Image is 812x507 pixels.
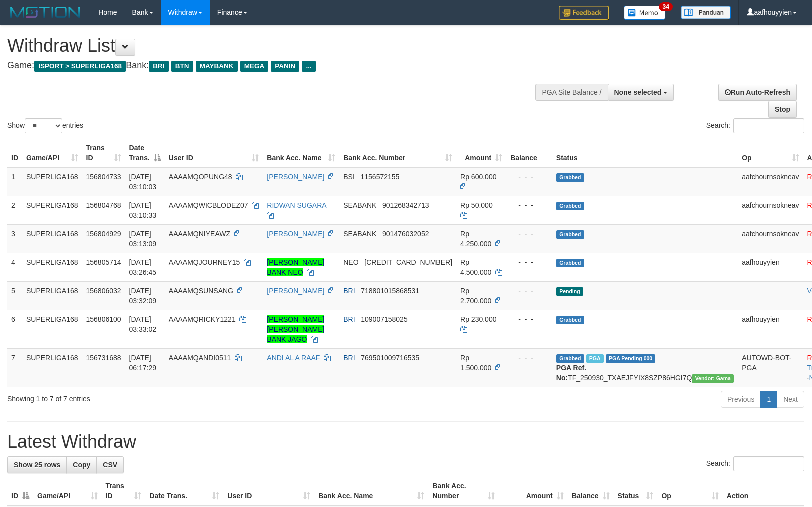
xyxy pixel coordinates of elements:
[606,354,656,363] span: PGA Pending
[169,315,236,323] span: AAAAMQRICKY1221
[103,461,117,469] span: CSV
[267,315,324,343] a: [PERSON_NAME] [PERSON_NAME] BANK JAGO
[738,139,803,167] th: Op: activate to sort column ascending
[169,173,232,181] span: AAAAMQOPUNG48
[535,84,607,101] div: PGA Site Balance /
[7,390,331,404] div: Showing 1 to 7 of 7 entries
[86,315,121,323] span: 156806100
[22,224,82,253] td: SUPERLIGA168
[738,310,803,348] td: aafhouyyien
[22,310,82,348] td: SUPERLIGA168
[125,139,165,167] th: Date Trans.: activate to sort column descending
[510,286,548,296] div: - - -
[733,456,804,471] input: Search:
[314,477,428,505] th: Bank Acc. Name: activate to sort column ascending
[361,354,419,362] span: Copy 769501009716535 to clipboard
[657,477,722,505] th: Op: activate to sort column ascending
[7,224,22,253] td: 3
[86,287,121,295] span: 156806032
[382,230,429,238] span: Copy 901476032052 to clipboard
[22,281,82,310] td: SUPERLIGA168
[7,139,22,167] th: ID
[559,6,609,20] img: Feedback.jpg
[7,36,531,56] h1: Withdraw List
[129,230,157,248] span: [DATE] 03:13:09
[460,315,496,323] span: Rp 230.000
[510,257,548,267] div: - - -
[271,61,299,72] span: PANIN
[510,229,548,239] div: - - -
[82,139,125,167] th: Trans ID: activate to sort column ascending
[556,364,586,382] b: PGA Ref. No:
[510,200,548,210] div: - - -
[240,61,269,72] span: MEGA
[7,118,83,133] label: Show entries
[428,477,499,505] th: Bank Acc. Number: activate to sort column ascending
[129,354,157,372] span: [DATE] 06:17:29
[149,61,168,72] span: BRI
[302,61,315,72] span: ...
[552,139,738,167] th: Status
[129,287,157,305] span: [DATE] 03:32:09
[556,316,584,324] span: Grabbed
[360,173,399,181] span: Copy 1156572155 to clipboard
[7,61,531,71] h4: Game: Bank:
[34,61,126,72] span: ISPORT > SUPERLIGA168
[7,167,22,196] td: 1
[7,432,804,452] h1: Latest Withdraw
[7,310,22,348] td: 6
[129,173,157,191] span: [DATE] 03:10:03
[614,477,658,505] th: Status: activate to sort column ascending
[364,258,452,266] span: Copy 5859459132907097 to clipboard
[460,287,491,305] span: Rp 2.700.000
[267,258,324,276] a: [PERSON_NAME] BANK NEO
[499,477,567,505] th: Amount: activate to sort column ascending
[343,354,355,362] span: BRI
[267,201,326,209] a: RIDWAN SUGARA
[22,253,82,281] td: SUPERLIGA168
[659,2,672,11] span: 34
[102,477,146,505] th: Trans ID: activate to sort column ascending
[343,173,355,181] span: BSI
[7,196,22,224] td: 2
[86,354,121,362] span: 156731688
[86,230,121,238] span: 156804929
[96,456,124,473] a: CSV
[22,348,82,387] td: SUPERLIGA168
[343,201,376,209] span: SEABANK
[556,202,584,210] span: Grabbed
[263,139,339,167] th: Bank Acc. Name: activate to sort column ascending
[169,287,233,295] span: AAAAMQSUNSANG
[165,139,263,167] th: User ID: activate to sort column ascending
[196,61,238,72] span: MAYBANK
[556,173,584,182] span: Grabbed
[706,456,804,471] label: Search:
[129,315,157,333] span: [DATE] 03:33:02
[86,258,121,266] span: 156805714
[7,348,22,387] td: 7
[14,461,60,469] span: Show 25 rows
[510,314,548,324] div: - - -
[171,61,193,72] span: BTN
[738,253,803,281] td: aafhouyyien
[86,201,121,209] span: 156804768
[267,354,320,362] a: ANDI AL A RAAF
[145,477,223,505] th: Date Trans.: activate to sort column ascending
[267,173,324,181] a: [PERSON_NAME]
[733,118,804,133] input: Search:
[223,477,314,505] th: User ID: activate to sort column ascending
[66,456,97,473] a: Copy
[382,201,429,209] span: Copy 901268342713 to clipboard
[460,230,491,248] span: Rp 4.250.000
[129,201,157,219] span: [DATE] 03:10:33
[568,477,614,505] th: Balance: activate to sort column ascending
[22,139,82,167] th: Game/API: activate to sort column ascending
[706,118,804,133] label: Search:
[7,5,83,20] img: MOTION_logo.png
[7,477,33,505] th: ID: activate to sort column descending
[624,6,666,20] img: Button%20Memo.svg
[7,281,22,310] td: 5
[718,84,797,101] a: Run Auto-Refresh
[460,354,491,372] span: Rp 1.500.000
[510,353,548,363] div: - - -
